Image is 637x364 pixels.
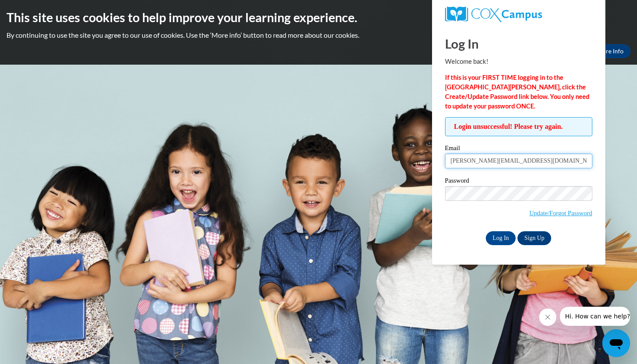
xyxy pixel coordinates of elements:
[517,231,551,245] a: Sign Up
[602,329,630,357] iframe: Button to launch messaging window
[445,177,592,186] label: Password
[445,35,592,52] h1: Log In
[6,9,630,26] h2: This site uses cookies to help improve your learning experience.
[560,307,630,326] iframe: Message from company
[529,210,592,216] a: Update/Forgot Password
[445,7,542,22] img: COX Campus
[486,231,516,245] input: Log In
[539,308,556,326] iframe: Close message
[445,145,592,154] label: Email
[445,7,592,22] a: COX Campus
[445,57,592,66] p: Welcome back!
[445,74,589,110] strong: If this is your FIRST TIME logging in to the [GEOGRAPHIC_DATA][PERSON_NAME], click the Create/Upd...
[590,44,630,58] a: More Info
[445,117,592,136] span: Login unsuccessful! Please try again.
[6,30,630,40] p: By continuing to use the site you agree to our use of cookies. Use the ‘More info’ button to read...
